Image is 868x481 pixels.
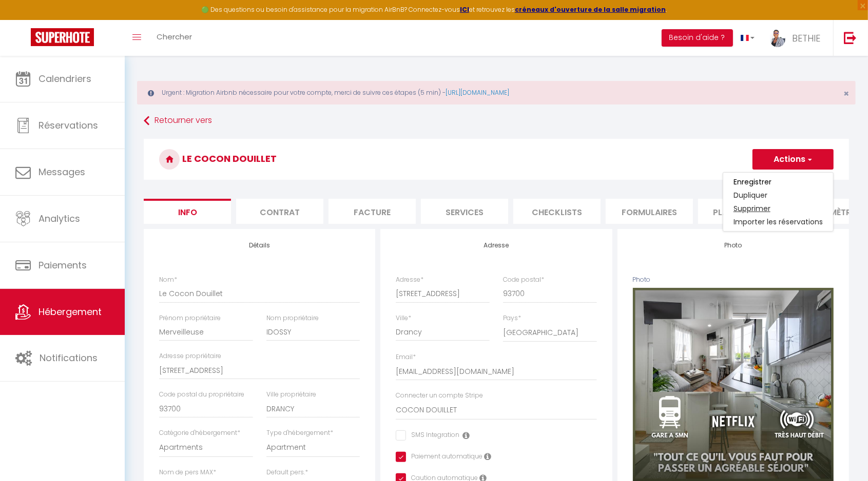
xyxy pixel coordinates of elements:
h4: Adresse [396,242,596,249]
div: Urgent : Migration Airbnb nécessaire pour votre compte, merci de suivre ces étapes (5 min) - [137,81,856,104]
button: Close [843,89,849,98]
span: Hébergement [38,305,102,318]
span: BETHIE [792,32,820,45]
label: Prénom propriétaire [159,313,221,323]
span: Messages [38,165,85,178]
h4: Photo [633,242,834,249]
a: [URL][DOMAIN_NAME] [446,88,509,97]
label: Code postal du propriétaire [159,390,244,400]
a: créneaux d'ouverture de la salle migration [515,5,666,14]
h4: Détails [159,242,360,249]
input: Enregistrer [734,177,771,187]
img: logout [844,31,857,44]
label: Ville [396,313,411,323]
span: Chercher [157,31,192,42]
label: Pays [503,313,521,323]
li: Facture [329,199,416,224]
a: Chercher [149,20,200,56]
label: Photo [633,275,651,285]
label: Type d'hébergement [266,428,333,438]
span: Analytics [38,212,80,225]
label: Catégorie d'hébergement [159,428,240,438]
li: Formulaires [606,199,693,224]
label: Paiement automatique [406,452,483,463]
a: Supprimer [723,202,833,215]
a: Dupliquer [723,189,833,202]
a: Importer les réservations [723,215,833,228]
li: Services [421,199,508,224]
li: Checklists [513,199,601,224]
label: Email [396,352,416,362]
label: Nom de pers MAX [159,468,216,477]
li: Plateformes [698,199,785,224]
img: Super Booking [31,28,94,46]
label: Connecter un compte Stripe [396,391,483,401]
button: Ouvrir le widget de chat LiveChat [8,4,39,35]
label: Adresse [396,275,423,285]
a: ICI [460,5,469,14]
label: Nom [159,275,177,285]
label: Default pers. [266,468,308,477]
span: Calendriers [38,72,91,85]
span: × [843,87,849,100]
button: Actions [753,149,834,170]
span: Réservations [38,119,98,132]
span: Notifications [40,351,98,364]
a: Retourner vers [144,112,849,130]
label: Nom propriétaire [266,313,319,323]
span: Paiements [38,259,87,271]
label: Code postal [503,275,544,285]
button: Besoin d'aide ? [662,29,733,47]
a: ... BETHIE [762,20,833,56]
li: Contrat [236,199,323,224]
label: Ville propriétaire [266,390,316,400]
li: Info [144,199,231,224]
h3: Le Cocon Douillet [144,139,849,180]
label: Adresse propriétaire [159,351,221,361]
img: ... [770,29,785,47]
